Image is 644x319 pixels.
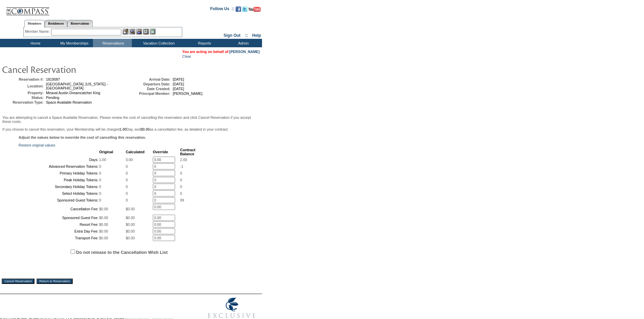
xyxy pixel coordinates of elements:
b: Contract Balance [180,148,195,156]
span: $0.00 [99,229,108,233]
td: Location: [3,82,44,90]
span: Space Available Reservation [46,100,92,104]
a: Help [252,33,261,38]
td: Primary Holiday Tokens: [19,170,98,176]
input: Return to Reservation [37,278,73,284]
td: Peak Holiday Tokens: [19,177,98,183]
span: 0 [180,191,182,195]
td: Select Holiday Tokens: [19,190,98,196]
span: :: [245,33,248,38]
span: [PERSON_NAME] [173,91,202,96]
b: Calculated [126,150,145,154]
td: Home [15,39,54,47]
span: $0.00 [126,222,135,227]
span: 0 [126,185,128,189]
td: Resort Fee: [19,221,98,228]
span: [DATE] [173,82,184,86]
label: Do not release to the Cancellation Wish List [76,250,168,255]
div: Member Name: [25,29,51,34]
span: 0 [99,198,101,202]
span: 0.00 [126,158,133,162]
img: Become our fan on Facebook [236,6,241,12]
span: [DATE] [173,77,184,81]
a: Reservations [67,20,93,27]
td: Secondary Holiday Tokens: [19,184,98,190]
span: 0 [180,171,182,175]
td: Principal Member: [130,91,170,96]
span: $0.00 [99,236,108,240]
img: Compass Home [6,2,50,16]
span: 0 [99,185,101,189]
a: Sign Out [223,33,240,38]
b: $0.00 [141,127,150,131]
img: Impersonate [136,29,142,34]
img: View [129,29,135,34]
span: 0 [99,191,101,195]
td: Property: [3,91,44,95]
input: Cancel Reservation [2,278,34,284]
td: Date Created: [130,87,170,91]
a: Clear [182,54,191,58]
a: Residences [45,20,67,27]
span: -1 [180,164,183,168]
img: Reservations [143,29,149,34]
td: Extra Day Fee: [19,228,98,234]
a: Become our fan on Facebook [236,8,241,12]
td: Sponsored Guest Fee: [19,215,98,221]
p: If you choose to cancel this reservation, your Membership will be charged Day, and as a cancellat... [2,127,260,131]
td: Admin [223,39,262,47]
span: 2.00 [180,158,187,162]
span: $0.00 [126,229,135,233]
span: 99 [180,198,184,202]
span: $0.00 [126,236,135,240]
span: 1819087 [46,77,60,81]
span: 0 [99,171,101,175]
span: $0.00 [126,216,135,220]
b: 1.00 [120,127,127,131]
span: $0.00 [99,222,108,227]
td: My Memberships [54,39,93,47]
span: Miraval Austin Dreamcatcher King [46,91,100,95]
td: Reservation #: [3,77,44,81]
img: Subscribe to our YouTube Channel [248,7,261,12]
span: 0 [126,191,128,195]
td: Sponsored Guest Tokens: [19,197,98,203]
span: You are acting on behalf of: [182,50,260,54]
img: b_edit.gif [123,29,128,34]
span: 0 [180,178,182,182]
span: $0.00 [99,216,108,220]
td: Reports [184,39,223,47]
img: b_calculator.gif [150,29,156,34]
a: Restore original values [19,143,55,147]
td: Advanced Reservation Tokens: [19,163,98,169]
img: pgTtlCancelRes.gif [2,62,137,76]
a: [PERSON_NAME] [230,50,260,54]
img: Follow us on Twitter [242,6,247,12]
span: $0.00 [126,207,135,211]
span: 1.00 [99,158,106,162]
span: Pending [46,96,59,100]
td: Days: [19,157,98,163]
span: 0 [99,164,101,168]
td: Cancellation Fee: [19,204,98,214]
td: Arrival Date: [130,77,170,81]
b: Adjust the values below to override the cost of cancelling this reservation. [19,135,146,139]
span: 0 [126,178,128,182]
b: Override [153,150,168,154]
span: 0 [126,198,128,202]
td: Status: [3,96,44,100]
td: Transport Fee: [19,235,98,241]
td: Follow Us :: [210,6,234,14]
td: Reservation Type: [3,100,44,104]
a: Members [24,20,45,27]
span: 0 [126,164,128,168]
b: Original [99,150,113,154]
span: 0 [180,185,182,189]
p: You are attempting to cancel a Space Available Reservation. Please review the cost of cancelling ... [2,115,260,124]
span: [GEOGRAPHIC_DATA], [US_STATE] - [GEOGRAPHIC_DATA] [46,82,108,90]
td: Vacation Collection [132,39,184,47]
span: $0.00 [99,207,108,211]
td: Departure Date: [130,82,170,86]
span: 0 [126,171,128,175]
td: Reservations [93,39,132,47]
